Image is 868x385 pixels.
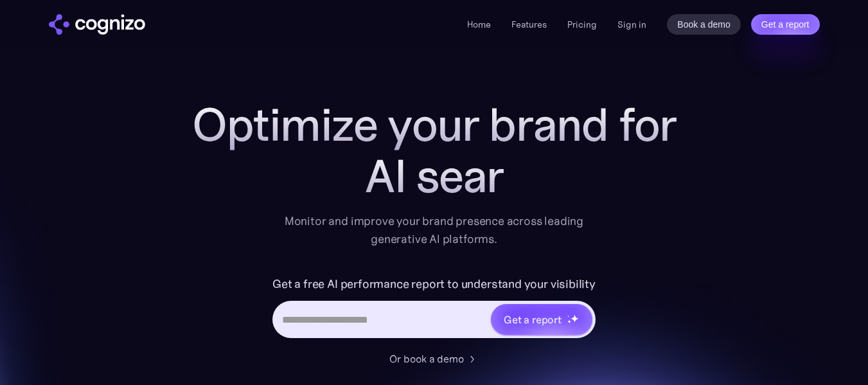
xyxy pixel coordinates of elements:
a: Home [467,19,491,30]
a: Or book a demo [389,351,479,366]
a: Features [511,19,547,30]
img: star [567,315,569,317]
a: Get a report [751,14,820,35]
div: Monitor and improve your brand presence across leading generative AI platforms. [276,212,592,248]
form: Hero URL Input Form [272,274,596,345]
div: AI sear [177,150,691,202]
img: star [567,319,572,324]
a: Book a demo [667,14,741,35]
img: cognizo logo [49,14,145,35]
label: Get a free AI performance report to understand your visibility [272,274,596,294]
div: Or book a demo [389,351,464,366]
div: Get a report [504,312,562,327]
a: Sign in [617,17,646,32]
a: Pricing [567,19,597,30]
a: home [49,14,145,35]
h1: Optimize your brand for [177,99,691,150]
img: star [571,314,579,323]
a: Get a reportstarstarstar [490,303,594,336]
